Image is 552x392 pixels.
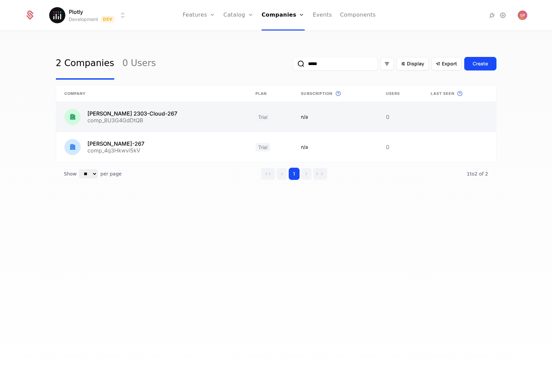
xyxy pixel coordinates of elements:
[499,11,507,19] a: Settings
[100,170,122,177] span: per page
[261,168,327,180] div: Page navigation
[378,85,423,102] th: Users
[56,85,247,102] th: Company
[431,91,454,97] span: Last seen
[518,11,527,20] img: Gregory Paciga
[101,16,115,23] span: Dev
[431,57,462,70] button: Export
[407,60,424,67] span: Display
[289,168,300,180] button: Go to page 1
[69,16,98,23] div: Development
[464,57,496,70] button: Create
[442,60,457,67] span: Export
[467,171,488,177] span: 2
[49,7,65,23] img: Plotly
[467,171,485,177] span: 1 to 2 of
[69,8,83,16] span: Plotly
[301,91,332,97] span: Subscription
[313,168,327,180] button: Go to last page
[56,162,496,185] div: Table pagination
[261,168,275,180] button: Go to first page
[277,168,287,180] button: Go to previous page
[396,57,429,70] button: Display
[473,60,488,67] div: Create
[380,57,394,70] button: Filter options
[64,170,77,177] span: Show
[247,85,293,102] th: Plan
[51,8,127,23] button: Select environment
[518,11,527,20] button: Open user button
[122,48,156,80] a: 0 Users
[79,169,98,178] select: Select page size
[301,168,312,180] button: Go to next page
[56,48,114,80] a: 2 Companies
[488,11,496,19] a: Integrations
